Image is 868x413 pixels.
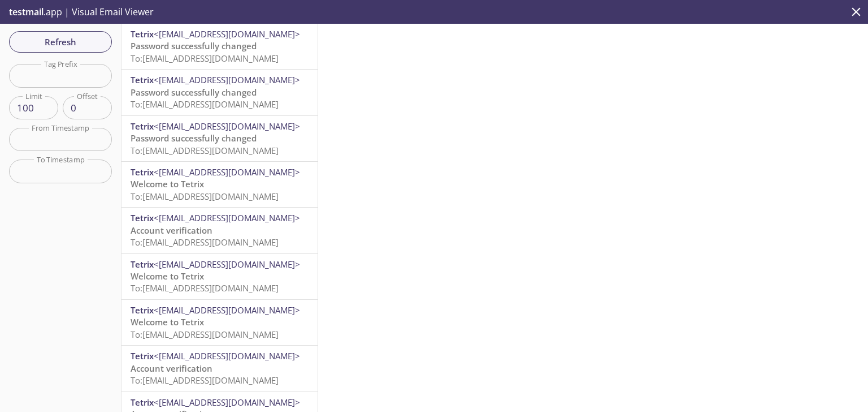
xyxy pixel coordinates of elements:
span: To: [EMAIL_ADDRESS][DOMAIN_NAME] [131,329,279,340]
span: Account verification [131,225,212,236]
span: Tetrix [131,28,154,40]
span: <[EMAIL_ADDRESS][DOMAIN_NAME]> [154,28,300,40]
div: Tetrix<[EMAIL_ADDRESS][DOMAIN_NAME]>Password successfully changedTo:[EMAIL_ADDRESS][DOMAIN_NAME] [121,116,318,161]
span: <[EMAIL_ADDRESS][DOMAIN_NAME]> [154,166,300,178]
span: Welcome to Tetrix [131,270,204,282]
span: Account verification [131,363,212,374]
span: Welcome to Tetrix [131,316,204,328]
div: Tetrix<[EMAIL_ADDRESS][DOMAIN_NAME]>Welcome to TetrixTo:[EMAIL_ADDRESS][DOMAIN_NAME] [121,300,318,345]
span: Tetrix [131,212,154,223]
span: <[EMAIL_ADDRESS][DOMAIN_NAME]> [154,212,300,223]
div: Tetrix<[EMAIL_ADDRESS][DOMAIN_NAME]>Welcome to TetrixTo:[EMAIL_ADDRESS][DOMAIN_NAME] [121,254,318,299]
span: Tetrix [131,259,154,270]
span: To: [EMAIL_ADDRESS][DOMAIN_NAME] [131,236,279,248]
span: <[EMAIL_ADDRESS][DOMAIN_NAME]> [154,74,300,85]
span: To: [EMAIL_ADDRESS][DOMAIN_NAME] [131,98,279,110]
span: <[EMAIL_ADDRESS][DOMAIN_NAME]> [154,259,300,270]
span: Tetrix [131,166,154,178]
div: Tetrix<[EMAIL_ADDRESS][DOMAIN_NAME]>Account verificationTo:[EMAIL_ADDRESS][DOMAIN_NAME] [121,346,318,391]
span: Refresh [18,35,103,49]
span: Tetrix [131,74,154,85]
span: <[EMAIL_ADDRESS][DOMAIN_NAME]> [154,121,300,132]
span: To: [EMAIL_ADDRESS][DOMAIN_NAME] [131,191,279,202]
span: To: [EMAIL_ADDRESS][DOMAIN_NAME] [131,375,279,386]
span: Tetrix [131,304,154,316]
div: Tetrix<[EMAIL_ADDRESS][DOMAIN_NAME]>Welcome to TetrixTo:[EMAIL_ADDRESS][DOMAIN_NAME] [121,162,318,207]
div: Tetrix<[EMAIL_ADDRESS][DOMAIN_NAME]>Password successfully changedTo:[EMAIL_ADDRESS][DOMAIN_NAME] [121,70,318,115]
span: Welcome to Tetrix [131,178,204,190]
span: To: [EMAIL_ADDRESS][DOMAIN_NAME] [131,145,279,156]
span: Tetrix [131,121,154,132]
div: Tetrix<[EMAIL_ADDRESS][DOMAIN_NAME]>Password successfully changedTo:[EMAIL_ADDRESS][DOMAIN_NAME] [121,24,318,69]
div: Tetrix<[EMAIL_ADDRESS][DOMAIN_NAME]>Account verificationTo:[EMAIL_ADDRESS][DOMAIN_NAME] [121,208,318,253]
span: Password successfully changed [131,132,257,144]
span: Password successfully changed [131,87,257,98]
span: Tetrix [131,350,154,362]
span: <[EMAIL_ADDRESS][DOMAIN_NAME]> [154,397,300,408]
span: testmail [9,6,44,18]
button: Refresh [9,31,112,53]
span: To: [EMAIL_ADDRESS][DOMAIN_NAME] [131,53,279,64]
span: <[EMAIL_ADDRESS][DOMAIN_NAME]> [154,304,300,316]
span: <[EMAIL_ADDRESS][DOMAIN_NAME]> [154,350,300,362]
span: Tetrix [131,397,154,408]
span: Password successfully changed [131,40,257,51]
span: To: [EMAIL_ADDRESS][DOMAIN_NAME] [131,282,279,294]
